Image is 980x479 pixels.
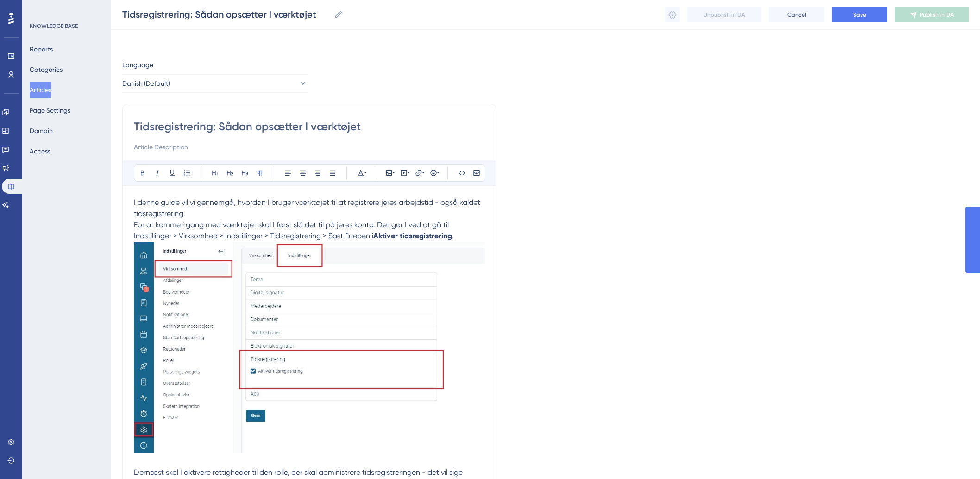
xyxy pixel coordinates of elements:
[769,7,824,22] button: Cancel
[895,7,969,22] button: Publish in DA
[704,11,745,19] span: Unpublish in DA
[122,8,330,21] input: Article Name
[373,231,452,240] strong: Aktiver tidsregistrering
[134,141,485,153] input: Article Description
[832,7,887,22] button: Save
[30,22,78,30] div: KNOWLEDGE BASE
[853,11,866,19] span: Save
[30,143,50,160] button: Access
[30,82,51,98] button: Articles
[122,74,308,93] button: Danish (Default)
[941,442,969,470] iframe: UserGuiding AI Assistant Launcher
[787,11,806,19] span: Cancel
[122,59,153,70] span: Language
[687,7,761,22] button: Unpublish in DA
[30,122,53,139] button: Domain
[30,41,53,57] button: Reports
[134,119,485,134] input: Article Title
[30,61,63,78] button: Categories
[134,220,451,240] span: For at komme i gang med værktøjet skal I først slå det til på jeres konto. Det gør I ved at gå ti...
[122,78,170,89] span: Danish (Default)
[920,11,954,19] span: Publish in DA
[134,198,482,218] span: I denne guide vil vi gennemgå, hvordan I bruger værktøjet til at registrere jeres arbejdstid - og...
[452,231,454,240] span: .
[30,102,70,119] button: Page Settings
